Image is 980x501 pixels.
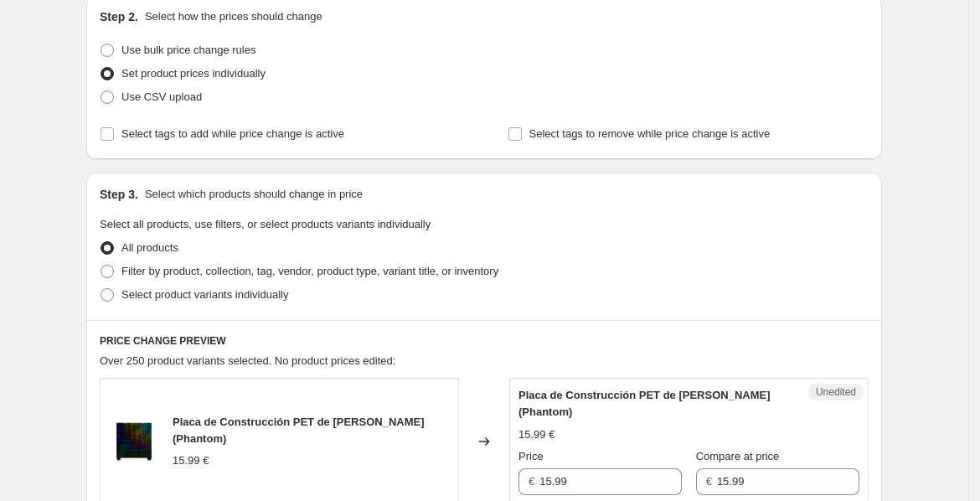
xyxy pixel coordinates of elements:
span: Over 250 product variants selected. No product prices edited: [100,354,395,367]
h6: PRICE CHANGE PREVIEW [100,334,869,348]
span: Price [518,450,544,462]
span: Use CSV upload [121,90,202,103]
span: Placa de Construcción PET de [PERSON_NAME] (Phantom) [173,416,425,445]
span: Use bulk price change rules [121,44,255,56]
span: All products [121,241,178,254]
span: € [706,475,712,488]
div: 15.99 € [518,426,554,443]
h2: Step 3. [100,186,138,203]
span: Placa de Construcción PET de [PERSON_NAME] (Phantom) [518,389,771,418]
span: € [529,475,534,488]
span: Compare at price [696,450,780,462]
p: Select how the prices should change [145,8,322,25]
div: 15.99 € [173,452,209,469]
p: Select which products should change in price [145,186,363,203]
img: 19-8_PET_80x.png [109,416,159,467]
span: Select product variants individually [121,288,288,301]
span: Set product prices individually [121,67,266,80]
span: Unedited [816,385,856,399]
span: Filter by product, collection, tag, vendor, product type, variant title, or inventory [121,265,498,277]
span: Select all products, use filters, or select products variants individually [100,218,431,230]
span: Select tags to remove while price change is active [529,127,771,140]
span: Select tags to add while price change is active [121,127,344,140]
h2: Step 2. [100,8,138,25]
